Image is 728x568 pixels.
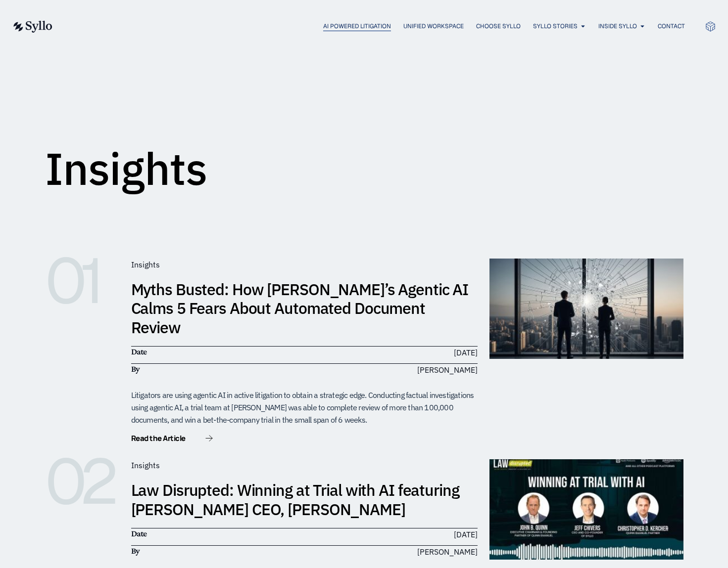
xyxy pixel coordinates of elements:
[476,22,521,31] a: Choose Syllo
[454,348,478,357] time: [DATE]
[131,435,186,442] span: Read the Article
[489,459,683,560] img: winningAI2
[131,460,160,470] span: Insights
[598,22,637,31] a: Inside Syllo
[131,389,478,426] div: Litigators are using agentic AI in active litigation to obtain a strategic edge. Conducting factu...
[12,21,52,33] img: syllo
[45,459,119,504] h6: 02
[72,22,685,31] div: Menu Toggle
[131,435,213,444] a: Read the Article
[131,279,469,338] a: Myths Busted: How [PERSON_NAME]’s Agentic AI Calms 5 Fears About Automated Document Review
[131,480,459,519] a: Law Disrupted: Winning at Trial with AI featuring [PERSON_NAME] CEO, [PERSON_NAME]
[45,146,207,191] h1: Insights
[658,22,685,31] a: Contact
[131,546,299,557] h6: By
[454,529,478,539] time: [DATE]
[72,22,685,31] nav: Menu
[323,22,391,31] a: AI Powered Litigation
[403,22,464,31] a: Unified Workspace
[417,364,478,376] span: [PERSON_NAME]
[417,546,478,558] span: [PERSON_NAME]
[131,528,299,539] h6: Date
[131,347,299,357] h6: Date
[533,22,578,31] a: Syllo Stories
[489,259,683,359] img: muthsBusted
[131,364,299,375] h6: By
[131,260,160,269] span: Insights
[45,259,119,303] h6: 01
